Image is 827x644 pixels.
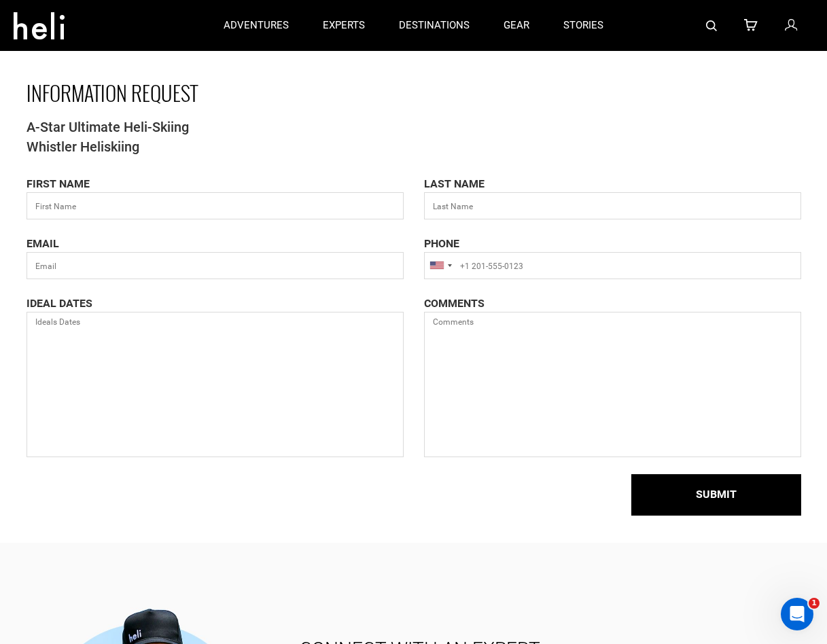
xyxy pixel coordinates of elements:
[224,18,289,33] p: adventures
[27,192,404,219] input: First Name
[781,598,813,630] iframe: Intercom live chat
[424,296,485,312] label: COMMENTS
[631,474,801,516] button: SUBMIT
[27,137,801,157] span: Whistler Heliskiing
[323,18,365,33] p: experts
[27,296,92,312] label: IDEAL DATES
[424,177,485,192] label: LAST NAME
[27,82,801,104] h1: INFORMATION REQUEST
[27,177,90,192] label: FIRST NAME
[706,20,717,31] img: search-bar-icon.svg
[27,118,801,137] span: A-Star Ultimate Heli-Skiing
[27,236,59,252] label: EMAIL
[425,253,456,279] div: United States: +1
[424,252,801,279] input: +1 201-555-0123
[399,18,470,33] p: destinations
[809,598,820,609] span: 1
[424,236,459,252] label: PHONE
[424,192,801,219] input: Last Name
[27,252,404,279] input: Email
